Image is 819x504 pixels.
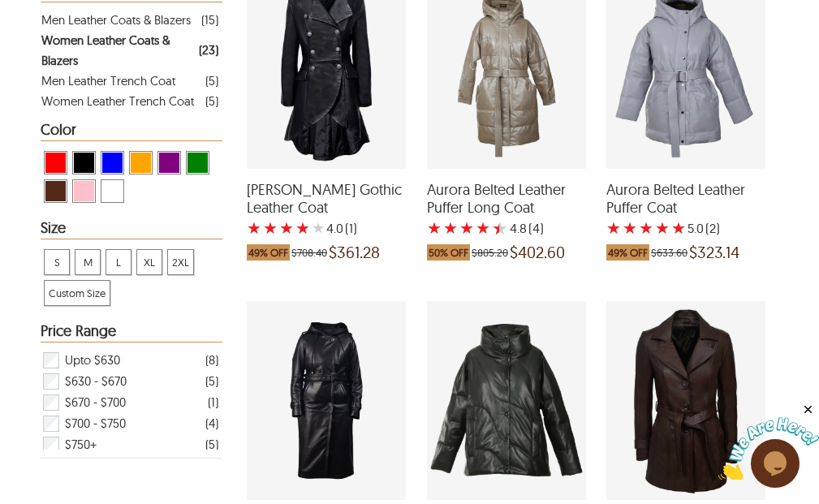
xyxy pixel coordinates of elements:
[186,151,209,174] div: View Green Women Leather Coats & Blazers
[137,250,162,274] span: XL
[688,220,704,236] label: 5.0
[345,220,353,236] span: (1
[65,434,97,455] span: $750+
[157,151,181,174] div: View Purple Women Leather Coats & Blazers
[41,91,194,111] div: Women Leather Trench Coat
[606,220,621,236] label: 1 rating
[655,220,670,236] label: 4 rating
[65,413,126,434] span: $700 - $750
[247,244,290,261] span: 49% OFF
[205,91,218,111] div: ( 5 )
[443,220,458,236] label: 2 rating
[427,181,586,216] span: Aurora Belted Leather Puffer Long Coat
[75,249,101,275] div: View M Women Leather Coats & Blazers
[205,71,218,91] div: ( 5 )
[41,350,218,371] div: Filter Upto $630 Women Leather Coats & Blazers
[205,371,218,391] div: ( 5 )
[41,220,222,239] div: Heading Filter Women Leather Coats & Blazers by Size
[41,413,218,434] div: Filter $700 - $750 Women Leather Coats & Blazers
[106,249,131,275] div: View L Women Leather Coats & Blazers
[75,250,100,274] span: M
[41,371,218,392] div: Filter $630 - $670 Women Leather Coats & Blazers
[459,220,474,236] label: 3 rating
[606,181,765,216] span: Aurora Belted Leather Puffer Coat
[41,71,175,91] div: Men Leather Trench Coat
[427,220,442,236] label: 1 rating
[44,249,70,275] div: View S Women Leather Coats & Blazers
[606,158,765,269] a: Aurora Belted Leather Puffer Coat with a 5 Star Rating 2 Product Review which was at a price of $...
[101,151,124,174] div: View Blue Women Leather Coats & Blazers
[291,244,327,261] span: $708.40
[45,250,69,274] span: S
[41,10,218,30] a: Filter Men Leather Coats & Blazers
[41,392,218,413] div: Filter $670 - $700 Women Leather Coats & Blazers
[247,181,406,216] span: Agnes Long Gothic Leather Coat
[205,434,218,454] div: ( 5 )
[41,122,222,141] div: Heading Filter Women Leather Coats & Blazers by Color
[41,434,218,455] div: Filter $750+ Women Leather Coats & Blazers
[705,220,720,236] span: )
[427,244,470,261] span: 50% OFF
[510,220,527,236] label: 4.8
[329,244,380,261] span: $361.28
[208,392,218,412] div: ( 1 )
[205,350,218,370] div: ( 8 )
[41,323,222,342] div: Heading Filter Women Leather Coats & Blazers by Price Range
[41,30,218,71] a: Filter Women Leather Coats & Blazers
[718,403,819,480] iframe: chat widget
[41,91,218,111] a: Filter Women Leather Trench Coat
[65,392,126,413] span: $670 - $700
[201,10,218,30] div: ( 15 )
[41,30,198,71] div: Women Leather Coats & Blazers
[44,179,67,203] div: View Brown ( Brand Color ) Women Leather Coats & Blazers
[247,158,406,269] a: Agnes Long Gothic Leather Coat with a 4 Star Rating 1 Product Review which was at a price of $708...
[263,220,278,236] label: 2 rating
[65,371,127,392] span: $630 - $670
[65,350,120,371] span: Upto $630
[510,244,565,261] span: $402.60
[528,220,540,236] span: (4
[168,250,193,274] span: 2XL
[129,151,153,174] div: View Orange Women Leather Coats & Blazers
[205,413,218,433] div: ( 4 )
[326,220,343,236] label: 4.0
[639,220,653,236] label: 3 rating
[689,244,739,261] span: $323.14
[671,220,686,236] label: 5 rating
[167,249,194,275] div: View 2XL Women Leather Coats & Blazers
[101,179,124,203] div: View One Color Women Leather Coats & Blazers
[492,220,508,236] label: 5 rating
[705,220,716,236] span: (2
[606,244,649,261] span: 49% OFF
[623,220,637,236] label: 2 rating
[136,249,162,275] div: View XL Women Leather Coats & Blazers
[312,220,325,236] label: 5 rating
[41,71,218,91] a: Filter Men Leather Trench Coat
[44,280,110,306] div: View Custom Size Women Leather Coats & Blazers
[44,151,67,174] div: View Red Women Leather Coats & Blazers
[199,40,218,60] div: ( 23 )
[247,220,261,236] label: 1 rating
[72,151,96,174] div: View Black Women Leather Coats & Blazers
[279,220,294,236] label: 3 rating
[295,220,310,236] label: 4 rating
[345,220,357,236] span: )
[72,179,96,203] div: View Pink Women Leather Coats & Blazers
[45,281,110,305] span: Custom Size
[528,220,544,236] span: )
[472,244,508,261] span: $805.20
[427,158,586,269] a: Aurora Belted Leather Puffer Long Coat with a 4.75 Star Rating 4 Product Review which was at a pr...
[41,10,191,30] div: Men Leather Coats & Blazers
[106,250,131,274] span: L
[651,244,688,261] span: $633.60
[476,220,490,236] label: 4 rating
